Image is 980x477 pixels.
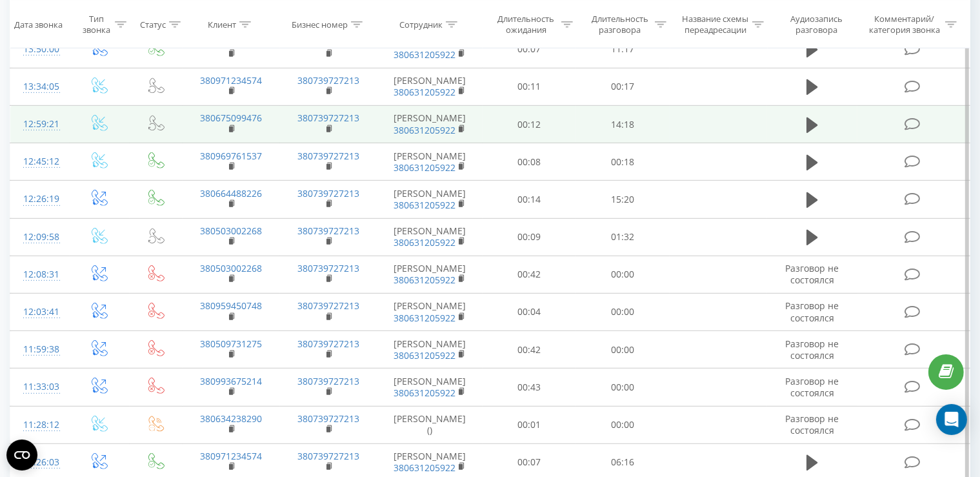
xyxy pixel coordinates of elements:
td: 00:04 [483,293,576,330]
div: Сотрудник [399,19,443,30]
div: Open Intercom Messenger [936,404,967,435]
td: [PERSON_NAME] () [377,406,483,443]
a: 380631205922 [394,236,455,249]
div: Дата звонка [14,19,63,30]
a: 380739727213 [297,375,359,387]
a: 380739727213 [297,225,359,237]
span: Разговор не состоялся [785,375,839,399]
td: [PERSON_NAME] [377,218,483,256]
td: [PERSON_NAME] [377,256,483,293]
td: [PERSON_NAME] [377,293,483,330]
div: Бизнес номер [292,19,348,30]
button: Open CMP widget [6,440,37,471]
td: [PERSON_NAME] [377,68,483,105]
div: Название схемы переадресации [681,14,749,36]
a: 380631205922 [394,349,455,361]
div: 12:26:19 [23,187,57,212]
div: Комментарий/категория звонка [866,14,942,36]
td: [PERSON_NAME] [377,30,483,68]
a: 380739727213 [297,450,359,462]
a: 380739727213 [297,412,359,425]
a: 380739727213 [297,338,359,350]
a: 380503002268 [200,262,262,274]
a: 380634238290 [200,412,262,425]
td: [PERSON_NAME] [377,106,483,143]
td: 00:00 [576,406,670,443]
div: 13:34:05 [23,74,57,99]
td: 00:43 [483,369,576,406]
a: 380503002268 [200,225,262,237]
td: [PERSON_NAME] [377,331,483,369]
a: 380631205922 [394,312,455,324]
a: 380959450748 [200,299,262,312]
div: Длительность разговора [588,14,652,36]
a: 380739727213 [297,299,359,312]
div: 12:59:21 [23,112,57,137]
td: 11:17 [576,30,670,68]
a: 380631205922 [394,387,455,399]
span: Разговор не состоялся [785,262,839,286]
div: 12:45:12 [23,149,57,174]
div: Клиент [208,19,236,30]
td: 00:12 [483,106,576,143]
a: 380631205922 [394,48,455,61]
a: 380631205922 [394,86,455,98]
td: 00:01 [483,406,576,443]
div: Длительность ожидания [494,14,558,36]
a: 380971234574 [200,450,262,462]
div: 11:28:12 [23,412,57,438]
a: 380739727213 [297,262,359,274]
td: 00:00 [576,256,670,293]
div: 12:08:31 [23,262,57,287]
div: 11:33:03 [23,374,57,400]
td: 00:00 [576,331,670,369]
td: [PERSON_NAME] [377,369,483,406]
a: 380739727213 [297,150,359,162]
span: Разговор не состоялся [785,338,839,361]
a: 380971234574 [200,74,262,86]
div: 13:50:00 [23,37,57,62]
a: 380509731275 [200,338,262,350]
td: 00:42 [483,256,576,293]
td: 00:14 [483,181,576,218]
div: Аудиозапись разговора [779,14,854,36]
div: Тип звонка [81,14,112,36]
a: 380739727213 [297,74,359,86]
a: 380739727213 [297,112,359,124]
a: 380631205922 [394,124,455,136]
td: 01:32 [576,218,670,256]
span: Разговор не состоялся [785,299,839,323]
a: 380739727213 [297,187,359,199]
a: 380664488226 [200,187,262,199]
td: 00:18 [576,143,670,181]
td: 00:07 [483,30,576,68]
a: 380631205922 [394,161,455,174]
span: Разговор не состоялся [785,412,839,436]
a: 380631205922 [394,199,455,211]
td: [PERSON_NAME] [377,143,483,181]
td: [PERSON_NAME] [377,181,483,218]
td: 00:00 [576,293,670,330]
div: 12:03:41 [23,299,57,325]
td: 00:11 [483,68,576,105]
td: 00:42 [483,331,576,369]
td: 00:09 [483,218,576,256]
td: 14:18 [576,106,670,143]
td: 00:17 [576,68,670,105]
div: 11:59:38 [23,337,57,362]
a: 380631205922 [394,274,455,286]
td: 00:00 [576,369,670,406]
div: 11:26:03 [23,450,57,475]
a: 380675099476 [200,112,262,124]
a: 380993675214 [200,375,262,387]
div: Статус [140,19,166,30]
td: 15:20 [576,181,670,218]
a: 380969761537 [200,150,262,162]
a: 380631205922 [394,462,455,474]
div: 12:09:58 [23,225,57,250]
td: 00:08 [483,143,576,181]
